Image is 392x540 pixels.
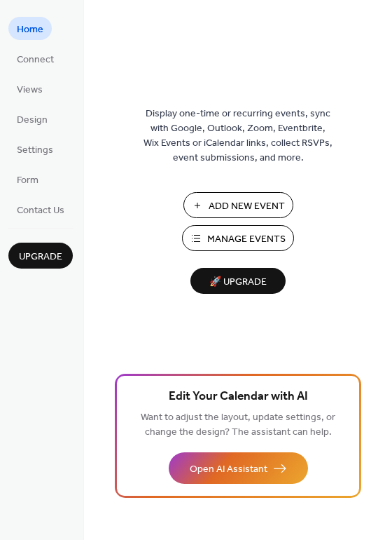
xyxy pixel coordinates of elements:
[182,225,294,251] button: Manage Events
[17,203,64,218] span: Contact Us
[17,143,53,158] span: Settings
[17,113,48,128] span: Design
[8,243,73,269] button: Upgrade
[8,137,62,161] a: Settings
[8,198,73,221] a: Contact Us
[190,462,267,477] span: Open AI Assistant
[169,387,308,407] span: Edit Your Calendar with AI
[199,273,277,292] span: 🚀 Upgrade
[17,22,43,37] span: Home
[19,250,62,264] span: Upgrade
[8,107,56,130] a: Design
[8,77,51,100] a: Views
[183,192,293,218] button: Add New Event
[8,168,47,191] a: Form
[209,199,285,214] span: Add New Event
[17,83,43,97] span: Views
[143,107,332,166] span: Display one-time or recurring events, sync with Google, Outlook, Zoom, Eventbrite, Wix Events or ...
[8,17,52,40] a: Home
[190,268,286,294] button: 🚀 Upgrade
[8,47,62,70] a: Connect
[141,408,335,442] span: Want to adjust the layout, update settings, or change the design? The assistant can help.
[169,452,308,484] button: Open AI Assistant
[17,173,38,188] span: Form
[207,232,286,247] span: Manage Events
[17,53,54,67] span: Connect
